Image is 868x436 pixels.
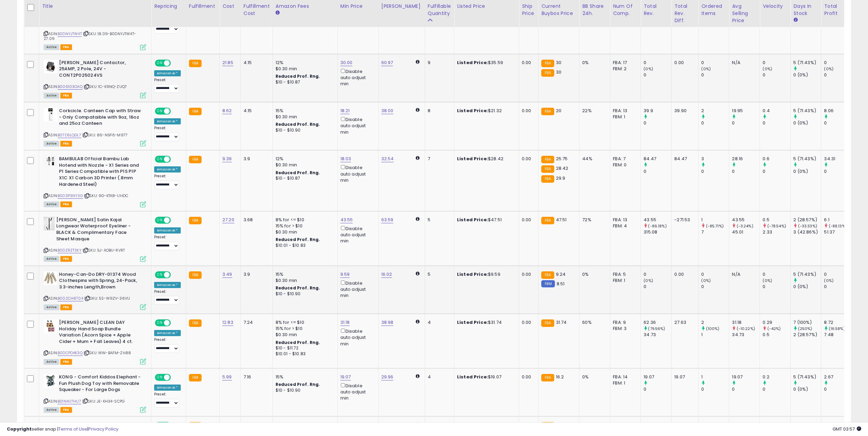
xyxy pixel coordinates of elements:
span: OFF [170,217,181,223]
div: Amazon Fees [276,3,335,10]
div: $35.59 [457,60,514,66]
a: 3.49 [222,271,232,278]
div: FBA: 13 [613,217,635,223]
div: 0 [824,168,852,175]
div: 0.00 [522,271,533,277]
b: Listed Price: [457,155,488,162]
div: 12% [276,60,332,66]
div: 5 [428,217,449,223]
div: 4.15 [244,108,267,114]
small: FBA [541,175,554,183]
div: 315.08 [644,229,671,235]
div: Listed Price [457,3,516,10]
div: 0 [763,72,790,78]
div: 28.16 [732,156,760,162]
a: Privacy Policy [88,426,118,432]
div: FBA: 13 [613,108,635,114]
div: Fulfillment [189,3,217,10]
div: 5 (71.43%) [793,108,821,114]
span: FBA [60,304,72,310]
div: 0 [763,120,790,126]
div: $10 - $10.87 [276,79,332,85]
span: 47.51 [556,216,567,223]
div: ASIN: [44,156,146,206]
a: 9.39 [222,155,232,162]
div: 0 [763,284,790,290]
span: 31.74 [556,319,567,326]
b: Listed Price: [457,107,488,114]
div: 2.33 [763,229,790,235]
div: 3 [701,156,729,162]
span: ON [156,108,164,114]
a: B01N4U7HU7 [58,399,81,404]
div: 0.00 [522,319,533,326]
div: 5 (71.43%) [793,60,821,66]
small: FBA [541,60,554,67]
div: Amazon AI * [154,118,181,124]
span: 29.9 [556,175,565,181]
div: 15% [276,108,332,114]
div: 7 (100%) [793,319,821,326]
div: [PERSON_NAME] [381,3,422,10]
div: 0 [701,284,729,290]
div: 3.9 [244,156,267,162]
div: Repricing [154,3,183,10]
div: Preset: [154,289,181,305]
span: OFF [170,156,181,162]
div: Fulfillable Quantity [428,3,451,17]
small: FBA [541,271,554,279]
b: [PERSON_NAME] CLEAN DAY Holiday Hand Soap Bundle Variation (Acorn Spice + Apple Cider + Mum + Fal... [59,319,142,346]
div: FBM: 0 [613,162,635,168]
a: 29.96 [381,374,394,380]
div: Current Buybox Price [541,3,576,17]
a: 12.83 [222,319,233,326]
span: | SKU: 5J-AOBU-RVRT [83,247,125,253]
div: FBM: 1 [613,277,635,284]
div: Days In Stock [793,3,818,17]
b: BAMBULAB Official Bambu Lab Hotend with Nozzle - X1 Series and P1 Series Compatible with P1S P1P ... [59,156,142,189]
div: 0 [732,120,760,126]
div: 7 [428,156,449,162]
span: 28.42 [556,165,569,171]
span: All listings currently available for purchase on Amazon [44,304,59,310]
a: 18.03 [340,155,351,162]
div: Min Price [340,3,376,10]
div: 0 [701,271,729,277]
span: ON [156,217,164,223]
small: FBA [541,217,554,224]
span: 30 [556,69,561,75]
div: $10 - $10.87 [276,176,332,181]
div: $47.51 [457,217,514,223]
div: N/A [732,271,754,277]
div: 22% [582,108,605,114]
div: BB Share 24h. [582,3,607,17]
div: Amazon AI * [154,70,181,76]
img: 31PzZ2Y7NZL._SL40_.jpg [44,156,57,166]
div: 0 [644,284,671,290]
span: ON [156,272,164,277]
div: 84.47 [644,156,671,162]
div: 3.9 [244,271,267,277]
div: FBM: 2 [613,66,635,72]
div: 8% for <= $10 [276,217,332,223]
div: 62.36 [644,319,671,326]
div: 4 [428,319,449,326]
div: 0.00 [522,156,533,162]
b: Reduced Prof. Rng. [276,73,320,79]
div: 6.1 [824,217,852,223]
span: All listings currently available for purchase on Amazon [44,201,59,207]
small: FBA [541,165,554,173]
b: Listed Price: [457,319,488,326]
small: (0%) [701,278,711,283]
div: 0 [644,60,671,66]
img: 31N9XjkvZUL._SL40_.jpg [44,108,57,121]
small: (0%) [824,278,834,283]
span: All listings currently available for purchase on Amazon [44,141,59,147]
div: $10.01 - $10.83 [276,243,332,249]
div: Total Rev. Diff. [674,3,695,24]
div: 0 [644,72,671,78]
div: Preset: [154,174,181,189]
div: $10 - $10.90 [276,127,332,133]
b: Reduced Prof. Rng. [276,121,320,127]
div: 0 (0%) [793,120,821,126]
